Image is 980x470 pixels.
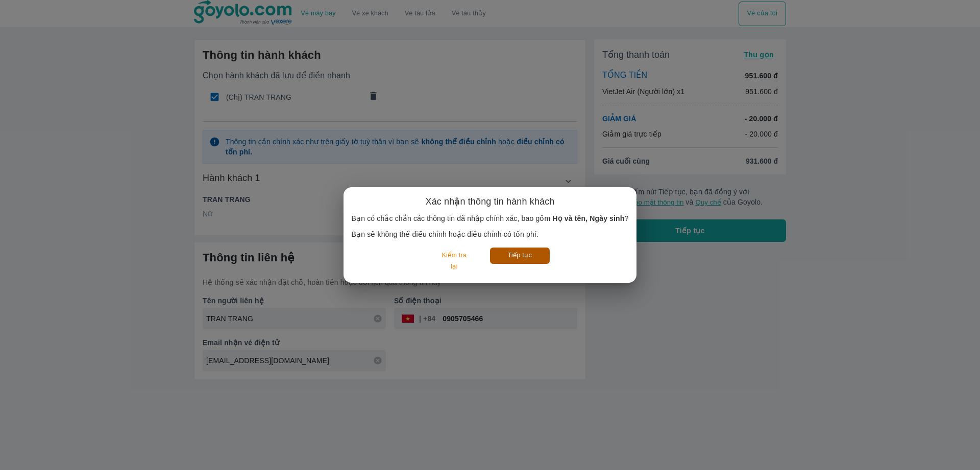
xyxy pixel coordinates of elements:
button: Tiếp tục [490,248,550,263]
p: Bạn sẽ không thể điều chỉnh hoặc điều chỉnh có tốn phí. [352,229,629,239]
button: Kiểm tra lại [430,248,478,275]
p: Bạn có chắc chắn các thông tin đã nhập chính xác, bao gồm ? [352,213,629,223]
b: Họ và tên, Ngày sinh [552,214,624,222]
h6: Xác nhận thông tin hành khách [426,195,555,208]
